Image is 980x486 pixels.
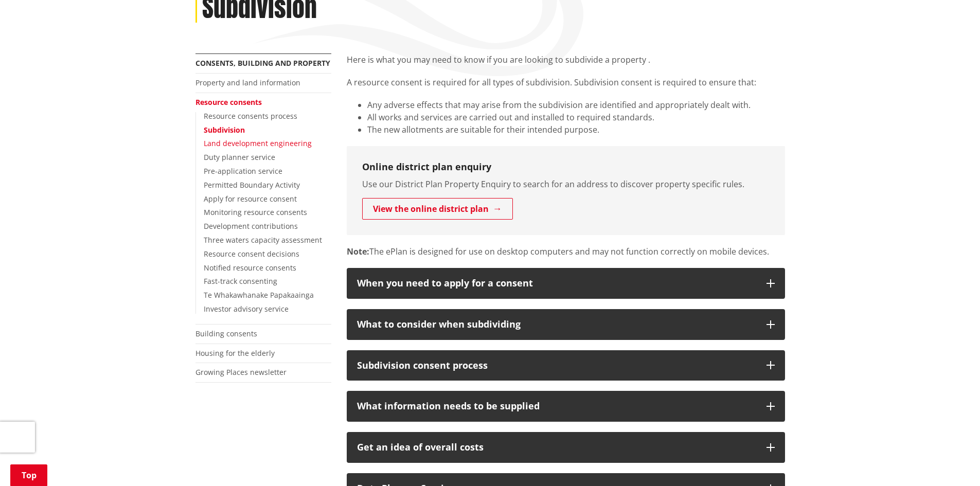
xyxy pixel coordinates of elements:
[195,367,287,377] a: Growing Places newsletter
[357,361,756,371] div: Subdivision consent process
[367,99,785,111] li: Any adverse effects that may arise from the subdivision are identified and appropriately dealt with.
[367,123,785,136] li: The new allotments are suitable for their intended purpose.
[347,391,785,422] button: What information needs to be supplied
[204,180,300,190] a: Permitted Boundary Activity
[204,235,322,245] a: Three waters capacity assessment
[204,152,275,162] a: Duty planner service
[195,78,300,87] a: Property and land information
[204,276,277,286] a: Fast-track consenting
[362,198,513,220] a: View the online district plan
[347,76,785,88] p: A resource consent is required for all types of subdivision. Subdivision consent is required to e...
[347,268,785,299] button: When you need to apply for a consent
[195,58,330,68] a: Consents, building and property
[195,329,257,338] a: Building consents
[347,246,369,257] strong: Note:
[204,221,298,231] a: Development contributions
[347,350,785,381] button: Subdivision consent process
[204,249,299,259] a: Resource consent decisions
[347,53,785,66] p: Here is what you may need to know if you are looking to subdivide a property .
[204,207,307,217] a: Monitoring resource consents
[195,348,275,358] a: Housing for the elderly
[933,443,970,480] iframe: Messenger Launcher
[204,304,289,314] a: Investor advisory service
[347,432,785,463] button: Get an idea of overall costs
[357,401,756,411] div: What information needs to be supplied
[357,278,756,289] div: When you need to apply for a consent
[362,161,770,173] h3: Online district plan enquiry
[357,442,756,453] p: Get an idea of overall costs
[204,111,297,121] a: Resource consents process
[195,97,262,107] a: Resource consents
[367,111,785,123] li: All works and services are carried out and installed to required standards.
[357,319,756,330] div: What to consider when subdividing
[10,464,47,486] a: Top
[347,245,785,258] p: The ePlan is designed for use on desktop computers and may not function correctly on mobile devices.
[362,178,770,190] p: Use our District Plan Property Enquiry to search for an address to discover property specific rules.
[204,166,282,176] a: Pre-application service
[204,194,297,204] a: Apply for resource consent
[204,263,296,273] a: Notified resource consents
[204,290,314,300] a: Te Whakawhanake Papakaainga
[204,125,245,135] a: Subdivision
[347,309,785,340] button: What to consider when subdividing
[204,138,312,148] a: Land development engineering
